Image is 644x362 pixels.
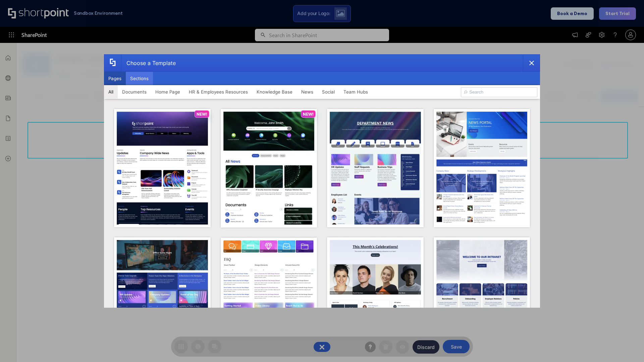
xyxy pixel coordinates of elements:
p: NEW! [197,112,207,117]
button: Sections [126,72,153,85]
div: Choose a Template [121,55,176,71]
button: Home Page [151,85,184,99]
button: Documents [118,85,151,99]
button: Social [318,85,339,99]
button: Team Hubs [339,85,372,99]
button: HR & Employees Resources [184,85,252,99]
button: All [104,85,118,99]
button: News [297,85,318,99]
p: NEW! [303,112,314,117]
div: template selector [104,54,540,308]
button: Knowledge Base [252,85,297,99]
iframe: Chat Widget [610,330,644,362]
button: Pages [104,72,126,85]
input: Search [461,87,537,97]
